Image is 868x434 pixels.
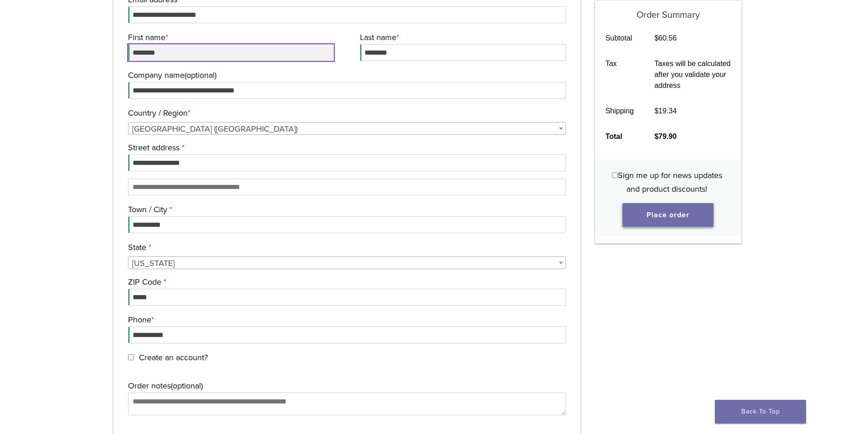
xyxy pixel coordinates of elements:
label: First name [128,31,332,44]
td: Taxes will be calculated after you validate your address [644,51,741,98]
bdi: 79.90 [654,133,677,140]
span: $ [654,107,658,115]
bdi: 60.56 [654,34,677,42]
h5: Order Summary [595,0,741,20]
a: Back To Top [715,400,806,424]
th: Tax [595,51,644,98]
label: ZIP Code [128,275,564,289]
label: State [128,240,564,254]
label: Country / Region [128,106,564,120]
span: $ [654,34,658,42]
span: (optional) [171,381,203,391]
span: Delaware [128,257,566,270]
span: $ [654,133,658,140]
button: Place order [622,203,714,227]
span: State [128,256,566,269]
bdi: 19.34 [654,107,677,115]
label: Town / City [128,203,564,216]
label: Street address [128,141,564,154]
span: United States (US) [128,123,566,135]
th: Subtotal [595,26,644,51]
input: Create an account? [128,354,134,360]
label: Order notes [128,379,564,393]
label: Last name [360,31,564,44]
label: Phone [128,313,564,327]
span: (optional) [185,70,216,80]
th: Shipping [595,98,644,124]
label: Company name [128,68,564,82]
th: Total [595,124,644,149]
span: Sign me up for news updates and product discounts! [618,170,722,194]
span: Create an account? [139,352,208,363]
input: Sign me up for news updates and product discounts! [612,172,618,178]
span: Country / Region [128,122,566,135]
